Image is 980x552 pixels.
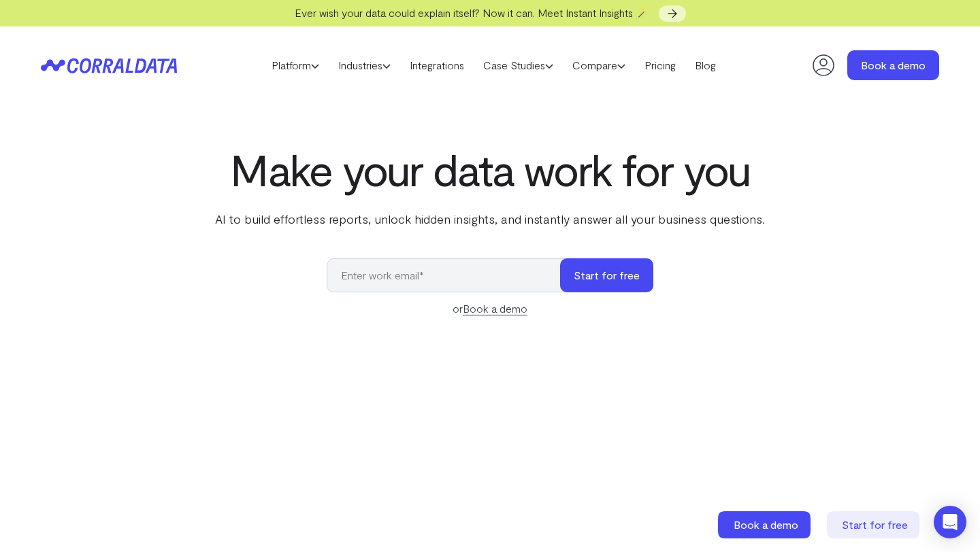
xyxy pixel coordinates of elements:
a: Compare [563,55,635,75]
h1: Make your data work for you [212,145,768,194]
a: Case Studies [474,55,563,75]
a: Book a demo [847,50,939,80]
a: Industries [329,55,400,75]
span: Ever wish your data could explain itself? Now it can. Meet Instant Insights 🪄 [295,6,649,19]
a: Book a demo [718,511,813,538]
input: Enter work email* [327,258,574,292]
p: AI to build effortless reports, unlock hidden insights, and instantly answer all your business qu... [212,210,768,228]
button: Start for free [560,258,653,292]
div: Open Intercom Messenger [934,506,966,538]
div: or [327,300,653,317]
a: Blog [685,55,725,75]
a: Start for free [827,511,922,538]
span: Start for free [842,518,908,531]
a: Pricing [635,55,685,75]
span: Book a demo [734,518,798,531]
a: Platform [262,55,329,75]
a: Book a demo [463,302,527,315]
a: Integrations [400,55,474,75]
